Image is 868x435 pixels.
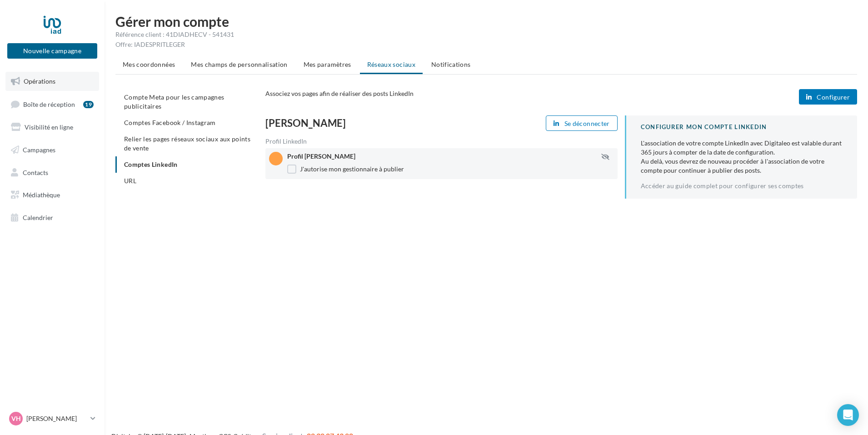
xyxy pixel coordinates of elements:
[26,414,87,423] p: [PERSON_NAME]
[83,101,94,108] div: 19
[5,163,99,182] a: Contacts
[837,404,859,426] div: Open Intercom Messenger
[11,414,21,423] span: VH
[5,208,99,227] a: Calendrier
[799,89,857,105] button: Configurer
[5,118,99,137] a: Visibilité en ligne
[24,77,55,85] span: Opérations
[5,140,99,160] a: Campagnes
[431,60,471,68] span: Notifications
[287,165,404,174] label: J'autorise mon gestionnaire à publier
[115,15,857,28] h1: Gérer mon compte
[304,60,351,68] span: Mes paramètres
[265,118,438,128] div: [PERSON_NAME]
[564,120,610,127] span: Se déconnecter
[546,115,618,131] button: Se déconnecter
[23,168,48,176] span: Contacts
[23,146,55,154] span: Campagnes
[265,138,618,145] div: Profil LinkedIn
[23,100,75,108] span: Boîte de réception
[25,123,73,131] span: Visibilité en ligne
[124,135,250,152] span: Relier les pages réseaux sociaux aux points de vente
[124,93,224,110] span: Compte Meta pour les campagnes publicitaires
[23,214,53,221] span: Calendrier
[7,43,97,59] button: Nouvelle campagne
[191,60,288,68] span: Mes champs de personnalisation
[265,90,414,97] span: Associez vos pages afin de réaliser des posts LinkedIn
[641,182,804,190] a: Accéder au guide complet pour configurer ses comptes
[287,152,355,160] span: Profil [PERSON_NAME]
[7,410,97,427] a: VH [PERSON_NAME]
[115,40,857,49] div: Offre: IADESPRITLEGER
[5,185,99,205] a: Médiathèque
[817,94,850,101] span: Configurer
[641,123,843,131] div: CONFIGURER MON COMPTE LINKEDIN
[124,119,216,126] span: Comptes Facebook / Instagram
[123,60,175,68] span: Mes coordonnées
[5,95,99,114] a: Boîte de réception19
[641,139,843,175] div: L'association de votre compte LinkedIn avec Digitaleo est valable durant 365 jours à compter de l...
[23,191,60,199] span: Médiathèque
[124,177,136,185] span: URL
[5,72,99,91] a: Opérations
[115,30,857,39] div: Référence client : 41DIADHECV - 541431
